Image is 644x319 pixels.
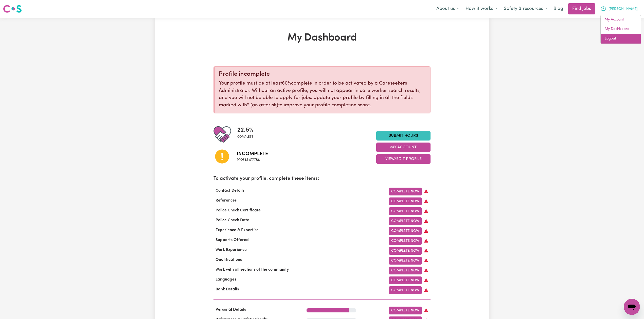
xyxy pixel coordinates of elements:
[213,189,246,193] span: Contact Details
[213,258,244,262] span: Qualifications
[3,4,22,13] img: Careseekers logo
[601,15,641,25] a: My Account
[389,257,422,265] a: Complete Now
[213,198,239,203] span: References
[389,286,422,294] a: Complete Now
[213,208,263,212] span: Police Check Certificate
[389,247,422,255] a: Complete Now
[213,218,251,222] span: Police Check Date
[237,135,254,139] span: complete
[550,3,566,14] a: Blog
[376,154,431,164] button: View/Edit Profile
[389,307,422,314] a: Complete Now
[389,267,422,274] a: Complete Now
[237,150,268,158] span: Incomplete
[389,188,422,195] a: Complete Now
[389,237,422,245] a: Complete Now
[213,287,241,291] span: Bank Details
[389,197,422,205] a: Complete Now
[213,268,291,272] span: Work with all sections of the community
[389,207,422,215] a: Complete Now
[389,227,422,235] a: Complete Now
[568,3,595,14] a: Find jobs
[213,308,248,312] span: Personal Details
[213,277,238,282] span: Languages
[213,228,261,232] span: Experience & Expertise
[247,103,278,108] span: an asterisk
[376,131,431,141] a: Submit Hours
[282,81,291,86] u: 60%
[237,158,268,162] span: Profile status
[213,238,251,242] span: Supports Offered
[609,6,638,12] span: [PERSON_NAME]
[213,175,431,183] p: To activate your profile, complete these items:
[237,126,258,143] div: Profile completeness: 22.5%
[624,299,640,315] iframe: Button to launch messaging window
[3,3,22,15] a: Careseekers logo
[219,71,426,78] div: Profile incomplete
[600,15,641,44] div: My Account
[213,248,249,252] span: Work Experience
[597,4,641,14] button: My Account
[433,4,462,14] button: About us
[376,143,431,152] button: My Account
[389,276,422,284] a: Complete Now
[601,24,641,34] a: My Dashboard
[601,34,641,44] a: Logout
[237,126,254,135] span: 22.5 %
[462,4,500,14] button: How it works
[500,4,550,14] button: Safety & resources
[213,32,431,44] h1: My Dashboard
[219,80,426,109] p: Your profile must be at least complete in order to be activated by a Careseekers Administrator. W...
[389,217,422,225] a: Complete Now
